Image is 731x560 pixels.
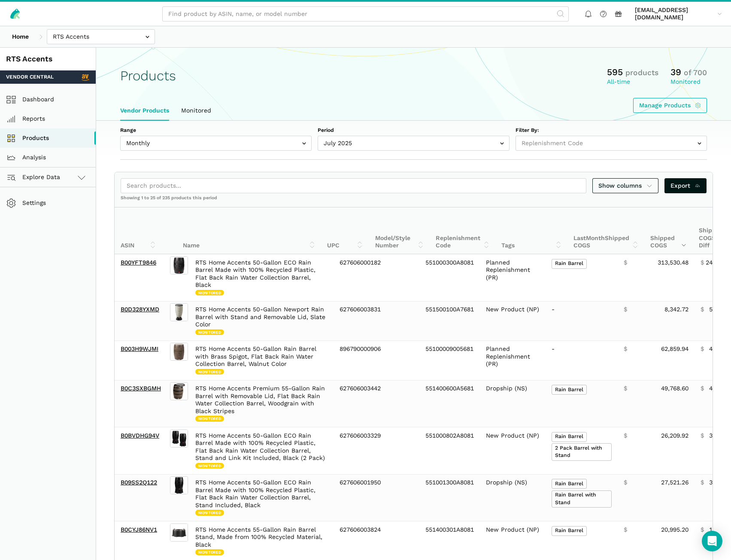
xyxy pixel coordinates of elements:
span: $ [624,385,627,393]
span: Monitored [195,329,224,335]
span: of 700 [684,68,707,77]
td: New Product (NP) [480,427,546,475]
td: 55100009005681 [419,341,480,380]
div: Open Intercom Messenger [702,531,722,551]
span: Rain Barrel with Stand [552,490,612,508]
div: Monitored [670,78,707,86]
span: $ [624,432,627,440]
span: $ [624,345,627,353]
th: Model/Style Number: activate to sort column ascending [369,207,430,254]
th: Tags: activate to sort column ascending [495,207,567,254]
div: Showing 1 to 25 of 235 products this period [115,195,713,207]
input: Search products... [121,178,586,193]
span: $ [701,479,704,487]
label: Period [318,127,509,134]
div: RTS Accents [6,54,90,64]
td: 551500100A7681 [419,301,480,341]
th: Name: activate to sort column ascending [177,207,321,254]
span: Export [670,181,701,190]
td: - [546,301,618,341]
span: Monitored [195,290,224,296]
span: [EMAIL_ADDRESS][DOMAIN_NAME] [635,6,714,21]
td: RTS Home Accents 50-Gallon Rain Barrel with Brass Spigot, Flat Back Rain Water Collection Barrel,... [189,341,334,380]
span: Monitored [195,510,224,516]
span: products [625,68,658,77]
td: Planned Replenishment (PR) [480,341,546,380]
span: Show columns [598,181,652,190]
th: Shipped COGS: activate to sort column ascending [644,207,693,254]
a: B0CYJ86NV1 [121,526,157,533]
label: Filter By: [516,127,707,134]
td: 551400600A5681 [419,380,480,427]
span: Monitored [195,463,224,469]
span: 62,859.94 [661,345,689,353]
td: Dropship (NS) [480,380,546,427]
div: All-time [607,78,658,86]
th: ASIN: activate to sort column ascending [115,207,162,254]
td: New Product (NP) [480,301,546,341]
label: Range [120,127,312,134]
td: - [546,341,618,380]
img: RTS Home Accents 55-Gallon Rain Barrel Stand, Made from 100% Recycled Material, Black [170,523,188,542]
td: 551000802A8081 [419,427,480,475]
img: RTS Home Accents 50-Gallon Newport Rain Barrel with Stand and Removable Lid, Slate Color [170,303,188,321]
td: RTS Home Accents 50-Gallon ECO Rain Barrel Made with 100% Recycled Plastic, Flat Back Rain Water ... [189,427,334,475]
td: 551001300A8081 [419,474,480,521]
span: Explore Data [9,172,60,183]
span: Monitored [195,549,224,555]
td: RTS Home Accents 50-Gallon ECO Rain Barrel Made with 100% Recycled Plastic, Flat Back Rain Water ... [189,254,334,301]
a: Manage Products [633,98,707,113]
span: 26,209.92 [661,432,689,440]
span: Rain Barrel [552,479,587,489]
a: B0D328YXMD [121,306,159,313]
span: $ [701,259,704,267]
a: [EMAIL_ADDRESS][DOMAIN_NAME] [632,5,725,23]
span: 20,995.20 [661,526,689,534]
span: 39 [670,67,681,77]
th: UPC: activate to sort column ascending [321,207,369,254]
span: Monitored [195,369,224,375]
td: 627606003442 [334,380,419,427]
span: 595 [607,67,623,77]
a: Home [6,29,35,44]
span: 8,342.72 [664,306,689,313]
td: 627606003329 [334,427,419,475]
a: B0BVDHG94V [121,432,159,439]
th: Last Shipped COGS: activate to sort column ascending [567,207,644,254]
span: 27,521.26 [661,479,689,487]
a: Monitored [175,101,217,121]
img: RTS Home Accents 50-Gallon Rain Barrel with Brass Spigot, Flat Back Rain Water Collection Barrel,... [170,343,188,361]
td: Dropship (NS) [480,474,546,521]
td: 896790000906 [334,341,419,380]
img: RTS Home Accents 50-Gallon ECO Rain Barrel Made with 100% Recycled Plastic, Flat Back Rain Water ... [170,429,188,447]
span: $ [624,306,627,313]
img: RTS Home Accents Premium 55-Gallon Rain Barrel with Removable Lid, Flat Back Rain Water Collectio... [170,382,188,400]
span: 313,530.48 [658,259,689,267]
input: Monthly [120,136,312,151]
td: Planned Replenishment (PR) [480,254,546,301]
a: Export [664,178,707,193]
a: B00YFT9846 [121,259,156,266]
span: $ [624,259,627,267]
span: $ [701,306,704,313]
a: B09SS2Q122 [121,479,157,486]
input: Find product by ASIN, name, or model number [162,6,569,21]
a: B0C3SXBGMH [121,385,161,392]
span: $ [701,345,704,353]
h1: Products [120,68,176,83]
span: Vendor Central [6,73,54,81]
span: 2 Pack Barrel with Stand [552,443,612,461]
input: July 2025 [318,136,509,151]
span: Rain Barrel [552,526,587,536]
span: $ [701,385,704,393]
td: 627606000182 [334,254,419,301]
td: RTS Home Accents 50-Gallon ECO Rain Barrel Made with 100% Recycled Plastic, Flat Back Rain Water ... [189,474,334,521]
input: Replenishment Code [516,136,707,151]
span: $ [624,479,627,487]
span: $ [624,526,627,534]
th: Replenishment Code: activate to sort column ascending [430,207,495,254]
span: Rain Barrel [552,385,587,395]
span: Monitored [195,416,224,422]
img: RTS Home Accents 50-Gallon ECO Rain Barrel Made with 100% Recycled Plastic, Flat Back Rain Water ... [170,476,188,494]
span: 49,768.60 [661,385,689,393]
